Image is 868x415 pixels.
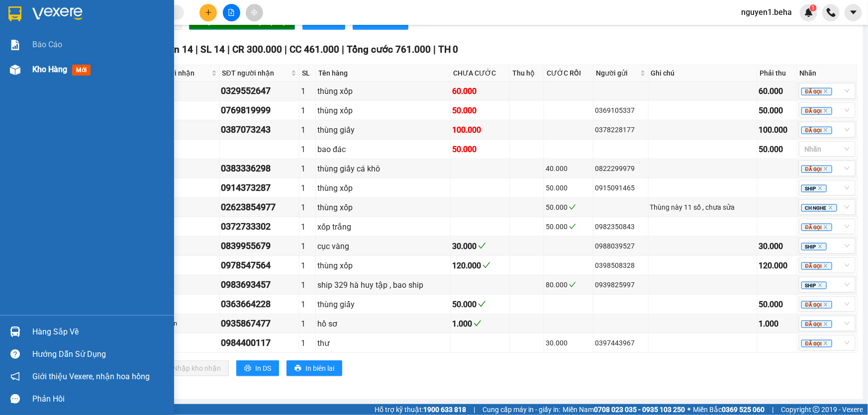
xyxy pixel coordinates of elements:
div: 100.000 [759,124,795,136]
span: SĐT người nhận [222,68,289,79]
td: 0383336298 [220,159,299,178]
span: | [772,404,773,415]
img: warehouse-icon [10,65,20,75]
span: check [569,281,576,288]
span: Tổng cước 761.000 [347,44,431,55]
span: ĐÃ GỌI [801,262,832,270]
span: check [482,261,490,269]
span: check [569,223,576,230]
span: close [823,108,828,113]
div: thùng xốp [317,182,449,194]
div: Thùng này 11 số , chưa sửa [650,202,756,213]
span: Miền Nam [563,404,685,415]
div: 50.000 [759,143,795,156]
img: icon-new-feature [804,8,813,17]
span: Đơn 14 [161,44,193,55]
span: Cung cấp máy in - giấy in: [482,404,560,415]
div: 1 [301,240,314,252]
div: bao đác [317,143,449,156]
th: Ghi chú [649,65,758,82]
div: 1 [301,337,314,349]
div: 1 [301,104,314,117]
span: CC 461.000 [289,44,339,55]
div: 1 [301,298,314,311]
span: ĐÃ GỌI [801,166,832,173]
span: check [478,300,486,308]
div: ship 329 hà huy tập , bao ship [317,279,449,291]
div: 1 [301,201,314,214]
button: printerIn DS [236,360,279,376]
span: plus [205,9,212,16]
span: | [474,404,475,415]
span: close [823,89,828,94]
button: caret-down [845,4,862,21]
div: 1 [301,221,314,233]
span: check [478,242,486,250]
span: mới [72,65,91,76]
div: 0982350843 [595,221,647,232]
td: 0978547564 [220,256,299,275]
div: Hàng sắp về [32,325,167,339]
span: copyright [813,406,820,413]
span: Kho hàng [32,65,67,74]
td: thiên [142,178,219,198]
th: Thu hộ [510,65,544,82]
span: ĐÃ GỌI [801,107,832,115]
span: message [10,394,20,404]
th: SL [299,65,316,82]
th: CHƯA CƯỚC [451,65,510,82]
div: 0939825997 [595,279,647,290]
span: Miền Bắc [693,404,765,415]
div: 0978547564 [221,258,297,272]
div: 30.000 [452,240,508,252]
div: thùng xốp [317,85,449,97]
span: file-add [228,9,235,16]
div: 30.000 [546,337,591,348]
div: 0915091465 [595,182,647,193]
span: ĐÃ GỌI [801,88,832,95]
strong: 0369 525 060 [722,406,765,414]
div: 1.000 [452,318,508,330]
span: close [818,186,823,191]
div: Nhãn [800,68,855,79]
div: 50.000 [452,104,508,117]
span: SL 14 [200,44,225,55]
span: SHIP [801,243,827,250]
span: | [195,44,198,55]
span: In DS [255,363,271,374]
span: ĐÃ GỌI [801,301,832,309]
div: Phản hồi [32,392,167,407]
button: aim [246,4,263,21]
span: close [823,341,828,346]
div: 1 [301,124,314,136]
span: close [828,205,833,210]
td: 0839955679 [220,237,299,256]
span: ĐÃ GỌI [801,340,832,347]
th: Tên hàng [316,65,451,82]
strong: 1900 633 818 [423,406,466,414]
div: xốp trắng [317,221,449,233]
div: 1.000 [759,318,795,330]
span: close [823,322,828,327]
div: 1 [301,279,314,291]
td: 0983693457 [220,275,299,295]
span: TH 0 [438,44,459,55]
div: 0397443967 [595,337,647,348]
div: thùng giấy [317,298,449,311]
div: 1 [301,163,314,175]
div: 80.000 [546,279,591,290]
div: 0329552647 [221,84,297,98]
div: thùng xốp [317,259,449,272]
img: warehouse-icon [10,327,20,337]
span: Người gửi [596,68,638,79]
td: 0914373287 [220,178,299,198]
div: 02623854977 [221,200,297,214]
div: 1 [301,259,314,272]
button: printerIn biên lai [287,360,342,376]
div: thùng giấy [317,124,449,136]
div: 30.000 [759,240,795,252]
span: close [818,244,823,249]
span: Báo cáo [32,38,62,51]
div: 0769819999 [221,103,297,117]
span: caret-down [849,8,858,17]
